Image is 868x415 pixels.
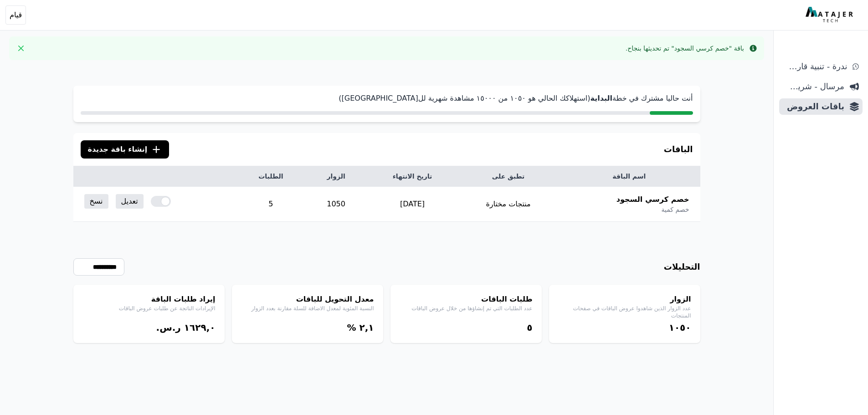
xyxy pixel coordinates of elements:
[82,294,216,305] h4: إيراد طلبات الباقة
[10,10,22,20] span: قيام
[458,187,558,222] td: منتجات مختارة
[558,294,691,305] h4: الزوار
[558,166,700,187] th: اسم الباقة
[783,80,844,93] span: مرسال - شريط دعاية
[664,261,700,273] h3: التحليلات
[14,41,28,56] button: Close
[400,321,533,334] div: ٥
[400,294,533,305] h4: طلبات الباقات
[88,144,148,155] span: إنشاء باقة جديدة
[616,194,689,205] span: خصم كرسي السجود
[359,322,374,333] bdi: ٢,١
[783,100,844,113] span: باقات العروض
[306,187,366,222] td: 1050
[626,44,744,53] div: باقة "خصم كرسي السجود" تم تحديثها بنجاح.
[558,305,691,319] p: عدد الزوار الذين شاهدوا عروض الباقات في صفحات المنتجات
[81,140,169,159] button: إنشاء باقة جديدة
[400,305,533,312] p: عدد الطلبات التي تم إنشاؤها من خلال عروض الباقات
[661,205,689,214] span: خصم كمية
[783,60,847,73] span: ندرة - تنبية قارب علي النفاذ
[236,187,306,222] td: 5
[366,187,458,222] td: [DATE]
[84,194,108,209] a: نسخ
[812,358,868,401] iframe: chat widget
[184,322,216,333] bdi: ١٦٢٩,۰
[116,194,144,209] a: تعديل
[366,166,458,187] th: تاريخ الانتهاء
[306,166,366,187] th: الزوار
[82,305,216,312] p: الإيرادات الناتجة عن طلبات عروض الباقات
[241,305,374,312] p: النسبة المئوية لمعدل الاضافة للسلة مقارنة بعدد الزوار
[664,143,693,156] h3: الباقات
[590,94,612,102] strong: البداية
[81,93,693,104] p: أنت حاليا مشترك في خطة (استهلاكك الحالي هو ١۰٥۰ من ١٥۰۰۰ مشاهدة شهرية لل[GEOGRAPHIC_DATA])
[156,322,181,333] span: ر.س.
[5,5,26,25] button: قيام
[241,294,374,305] h4: معدل التحويل للباقات
[558,321,691,334] div: ١۰٥۰
[806,7,855,23] img: MatajerTech Logo
[236,166,306,187] th: الطلبات
[347,322,356,333] span: %
[458,166,558,187] th: تطبق على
